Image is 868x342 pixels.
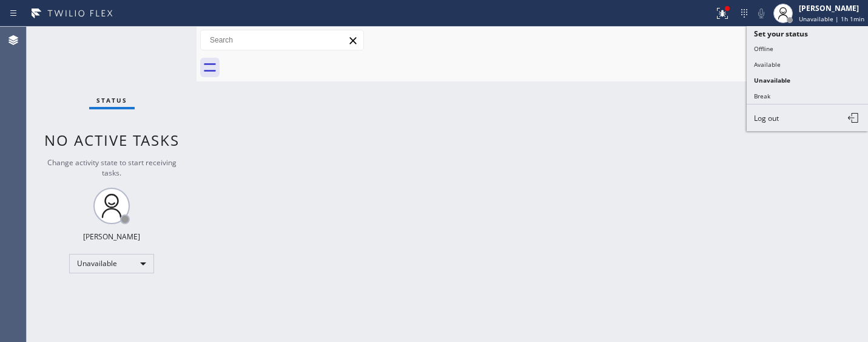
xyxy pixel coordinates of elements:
div: [PERSON_NAME] [83,231,140,242]
span: Unavailable | 1h 1min [799,15,864,23]
span: Status [96,96,127,104]
input: Search [201,30,363,50]
div: Unavailable [69,254,154,273]
button: Mute [753,5,770,22]
span: No active tasks [44,130,180,150]
span: Change activity state to start receiving tasks. [47,157,177,178]
div: [PERSON_NAME] [799,3,864,13]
